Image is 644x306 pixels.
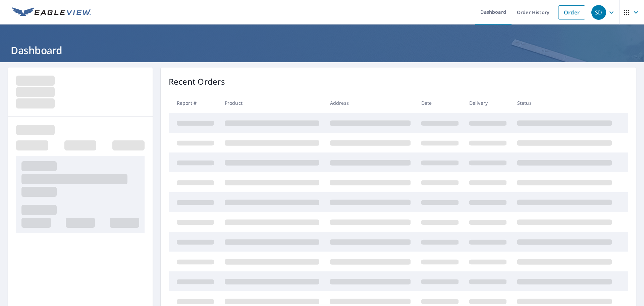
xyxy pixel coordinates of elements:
[464,93,512,113] th: Delivery
[219,93,325,113] th: Product
[12,7,91,17] img: EV Logo
[512,93,617,113] th: Status
[8,43,636,57] h1: Dashboard
[558,5,585,19] a: Order
[416,93,464,113] th: Date
[169,93,219,113] th: Report #
[591,5,606,20] div: SD
[325,93,416,113] th: Address
[169,76,225,88] p: Recent Orders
